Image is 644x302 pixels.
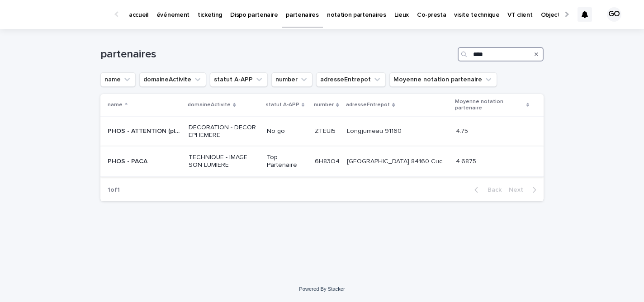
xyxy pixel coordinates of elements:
[267,154,308,169] p: Top Partenaire
[108,156,149,165] p: PHOS - PACA
[100,116,544,146] tr: PHOS - ATTENTION (plus d'entrepôt en ILE DE [GEOGRAPHIC_DATA])PHOS - ATTENTION (plus d'entrepôt e...
[266,100,299,110] p: statut A-APP
[347,156,450,165] p: 789 Chemin des Blaques 84160 Cucuron
[100,179,127,201] p: 1 of 1
[315,126,337,135] p: ZTEUI5
[100,146,544,177] tr: PHOS - PACAPHOS - PACA TECHNIQUE - IMAGE SON LUMIERETop Partenaire6H83O46H83O4 [GEOGRAPHIC_DATA] ...
[188,100,231,110] p: domaineActivite
[139,72,206,87] button: domaineActivite
[100,48,454,61] h1: partenaires
[189,124,259,139] p: DECORATION - DECOR EPHEMERE
[108,100,123,110] p: name
[210,72,268,87] button: statut A-APP
[189,154,259,169] p: TECHNIQUE - IMAGE SON LUMIERE
[607,7,621,22] div: GO
[505,186,544,194] button: Next
[314,100,334,110] p: number
[18,5,106,24] img: Ls34BcGeRexTGTNfXpUC
[346,100,390,110] p: adresseEntrepot
[455,97,524,113] p: Moyenne notation partenaire
[482,187,502,193] span: Back
[108,126,183,135] p: PHOS - ATTENTION (plus d'entrepôt en ILE DE FRANCE)
[299,286,345,292] a: Powered By Stacker
[316,72,386,87] button: adresseEntrepot
[509,187,529,193] span: Next
[456,156,478,165] p: 4.6875
[389,72,497,87] button: Moyenne notation partenaire
[267,127,308,135] p: No go
[467,186,505,194] button: Back
[100,72,136,87] button: name
[347,126,403,135] p: Longjumeau 91160
[458,47,544,61] input: Search
[315,156,341,165] p: 6H83O4
[271,72,313,87] button: number
[456,126,470,135] p: 4.75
